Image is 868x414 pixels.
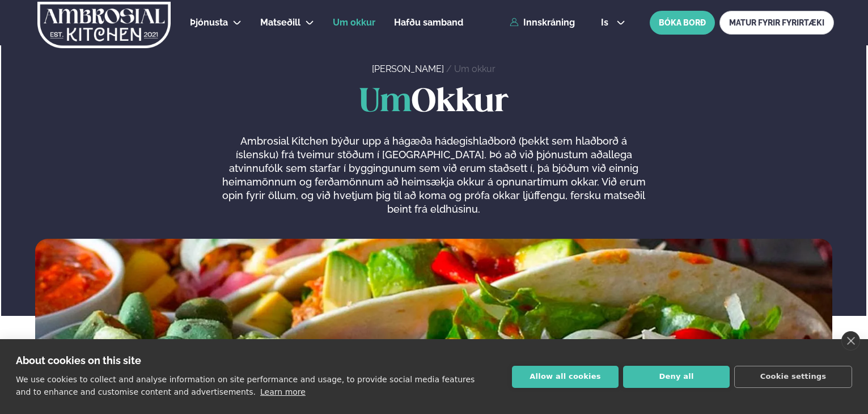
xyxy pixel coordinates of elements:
button: is [592,18,634,27]
a: Learn more [260,387,306,396]
span: Um okkur [333,17,375,28]
a: MATUR FYRIR FYRIRTÆKI [719,11,834,35]
button: Allow all cookies [512,366,619,388]
strong: About cookies on this site [16,354,141,366]
a: Um okkur [333,16,375,29]
span: is [601,18,612,27]
button: Deny all [623,366,730,388]
a: Innskráning [510,18,575,28]
a: [PERSON_NAME] [372,64,444,74]
a: Um okkur [454,64,496,74]
a: Matseðill [260,16,300,29]
span: Þjónusta [190,17,228,28]
span: Um [359,87,412,118]
img: logo [36,2,172,48]
h1: Okkur [35,85,832,121]
button: Cookie settings [734,366,852,388]
a: close [841,331,860,350]
p: We use cookies to collect and analyse information on site performance and usage, to provide socia... [16,375,475,396]
a: Þjónusta [190,16,228,29]
span: Hafðu samband [394,17,463,28]
p: Ambrosial Kitchen býður upp á hágæða hádegishlaðborð (þekkt sem hlaðborð á íslensku) frá tveimur ... [219,134,648,216]
span: Matseðill [260,17,300,28]
span: / [446,64,454,74]
button: BÓKA BORÐ [650,11,715,35]
a: Hafðu samband [394,16,463,29]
